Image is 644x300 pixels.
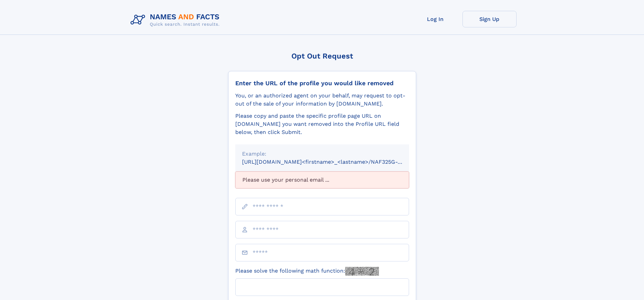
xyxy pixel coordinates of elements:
div: Please use your personal email ... [235,171,409,188]
a: Sign Up [462,11,517,27]
div: Enter the URL of the profile you would like removed [235,79,409,87]
div: Example: [242,150,402,158]
img: Logo Names and Facts [128,11,225,29]
small: [URL][DOMAIN_NAME]<firstname>_<lastname>/NAF325G-xxxxxxxx [242,159,422,165]
div: You, or an authorized agent on your behalf, may request to opt-out of the sale of your informatio... [235,92,409,108]
div: Opt Out Request [228,52,416,60]
a: Log In [408,11,462,27]
label: Please solve the following math function: [235,267,379,276]
div: Please copy and paste the specific profile page URL on [DOMAIN_NAME] you want removed into the Pr... [235,112,409,136]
